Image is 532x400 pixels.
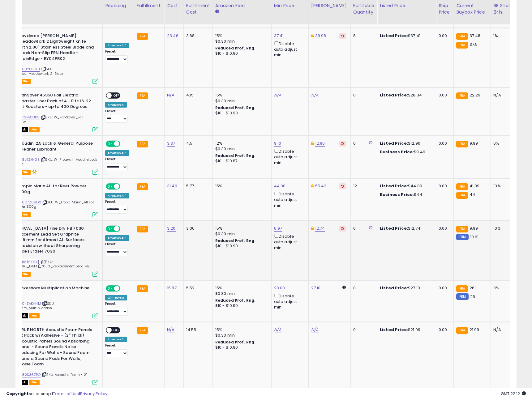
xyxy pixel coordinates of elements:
[215,159,267,164] div: $10 - $10.87
[456,285,468,292] small: FBA
[353,141,372,146] div: 0
[380,149,414,155] b: Business Price:
[112,93,122,98] span: OFF
[106,141,114,147] span: ON
[112,327,122,333] span: OFF
[215,92,267,98] div: 15%
[215,291,267,296] div: $0.30 min
[215,231,267,237] div: $0.30 min
[215,153,256,158] b: Reduced Prof. Rng.
[167,327,174,333] a: N/A
[315,33,326,39] a: 39.98
[137,92,148,99] small: FBA
[456,234,468,240] small: FBM
[119,286,129,291] span: OFF
[18,157,40,162] a: B08L42XNGZ
[353,92,372,98] div: 0
[18,259,40,265] a: B0B8T9KMYL
[137,183,148,190] small: FBA
[456,141,468,147] small: FBA
[274,292,304,310] div: Disable auto adjust min
[439,285,449,291] div: 0.00
[439,141,449,146] div: 0.00
[19,285,94,293] b: Lakeshore Multiplication Machine
[470,183,480,189] span: 41.99
[439,327,449,333] div: 0.00
[353,2,375,15] div: Fulfillable Quantity
[380,226,431,231] div: $12.74
[274,92,281,98] a: N/A
[119,184,129,189] span: OFF
[493,33,514,39] div: 1%
[215,33,267,39] div: 15%
[215,141,267,146] div: 12%
[3,2,100,9] div: Title
[456,42,468,49] small: FBA
[18,66,40,72] a: B003YD5HUI
[137,2,162,9] div: Fulfillment
[20,272,31,277] span: FBA
[18,301,41,306] a: B004ZAKHHM
[380,183,408,189] b: Listed Price:
[18,200,41,205] a: B08C7Z69DX
[311,2,348,9] div: [PERSON_NAME]
[105,337,127,342] div: Amazon AI
[186,327,208,333] div: 14.55
[380,33,431,39] div: $37.41
[167,225,176,232] a: 3.20
[493,285,514,291] div: 0%
[274,148,304,166] div: Disable auto adjust min
[105,295,127,300] div: Win BuyBox
[5,92,98,131] div: ASIN:
[274,285,285,291] a: 20.00
[470,140,478,146] span: 9.99
[215,285,267,291] div: 15%
[137,327,148,334] small: FBA
[5,259,89,269] span: | SKU: W_[MEDICAL_DATA]_7030_Replacement Lead HB
[215,39,267,44] div: $0.30 min
[119,226,129,232] span: OFF
[215,51,267,56] div: $10 - $10.90
[6,391,29,397] strong: Copyright
[215,303,267,309] div: $10 - $10.90
[380,285,408,291] b: Listed Price:
[274,225,282,232] a: 6.97
[380,149,431,155] div: $9.49
[53,391,79,397] a: Terms of Use
[274,2,306,9] div: Min Price
[20,170,31,175] span: FBA
[186,183,208,189] div: 5.77
[456,92,468,99] small: FBA
[353,183,372,189] div: 12
[11,226,87,256] b: [MEDICAL_DATA] Fine Dry HB 7030 Replacement Lead Set Graphite Lead 9 mm for Almost All Surfaces f...
[470,33,481,39] span: 37.48
[456,226,468,232] small: FBA
[456,327,468,334] small: FBA
[380,285,431,291] div: $27.10
[380,225,408,231] b: Listed Price:
[274,33,284,39] a: 37.41
[5,141,98,174] div: ASIN:
[105,200,129,214] div: Preset:
[380,92,408,98] b: Listed Price:
[215,226,267,231] div: 15%
[439,2,451,15] div: Ship Price
[493,141,514,146] div: 0%
[493,183,514,189] div: 13%
[353,226,372,231] div: 0
[215,244,267,249] div: $10 - $10.90
[380,327,431,333] div: $21.99
[186,226,208,231] div: 3.06
[5,66,63,76] span: | SKU: W_Spyderco_Meadowlark 2_Black
[29,313,40,318] span: FBA
[19,141,94,154] b: Houdini 2.5 Lock & General Purpose Cleaner Lubricant
[106,226,114,232] span: ON
[186,285,208,291] div: 5.52
[19,92,94,111] b: PanSaver 45950 Foil Electric Roaster Liner Pack of 4 - Fits 16-22 Qt Roasters - up to 400 Degrees
[105,235,129,241] div: Amazon AI *
[501,391,526,397] span: 2025-09-8 22:12 GMT
[315,140,325,147] a: 12.96
[137,33,148,40] small: FBA
[311,285,321,291] a: 27.10
[470,285,477,291] span: 26.1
